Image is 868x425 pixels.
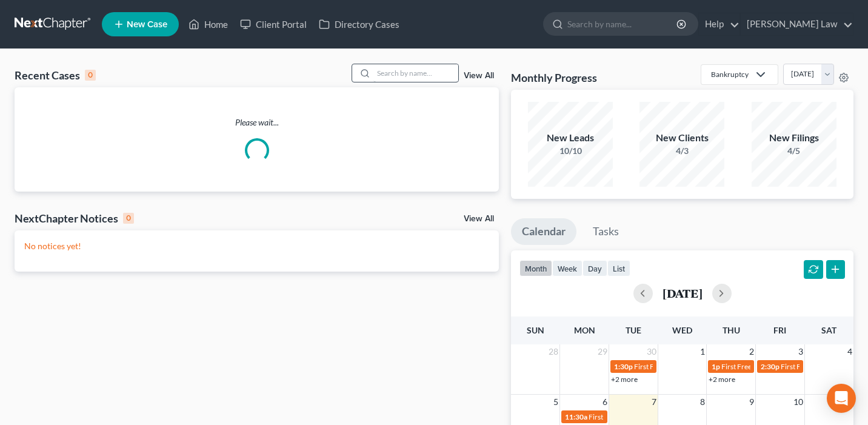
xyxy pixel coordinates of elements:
[528,145,613,157] div: 10/10
[626,325,641,335] span: Tue
[846,344,853,359] span: 4
[127,20,167,29] span: New Case
[547,344,559,359] span: 28
[699,395,706,409] span: 8
[827,384,856,413] div: Open Intercom Messenger
[699,13,739,35] a: Help
[511,70,597,85] h3: Monthly Progress
[821,325,836,335] span: Sat
[663,287,703,300] h2: [DATE]
[611,375,638,384] a: +2 more
[15,116,499,129] p: Please wait...
[464,72,494,80] a: View All
[567,13,678,35] input: Search by name...
[589,412,823,421] span: First Free Consultation Invite for [PERSON_NAME][GEOGRAPHIC_DATA]
[552,395,559,409] span: 5
[797,344,804,359] span: 3
[601,395,609,409] span: 6
[527,325,544,335] span: Sun
[511,218,576,245] a: Calendar
[650,395,658,409] span: 7
[748,344,755,359] span: 2
[15,211,134,226] div: NextChapter Notices
[711,69,749,79] div: Bankruptcy
[614,362,633,371] span: 1:30p
[552,260,583,276] button: week
[596,344,609,359] span: 29
[748,395,755,409] span: 9
[464,215,494,223] a: View All
[639,145,724,157] div: 4/3
[607,260,630,276] button: list
[519,260,552,276] button: month
[528,131,613,145] div: New Leads
[574,325,595,335] span: Mon
[752,131,836,145] div: New Filings
[85,70,96,81] div: 0
[234,13,313,35] a: Client Portal
[373,64,458,82] input: Search by name...
[583,260,607,276] button: day
[723,325,740,335] span: Thu
[15,68,96,82] div: Recent Cases
[773,325,786,335] span: Fri
[752,145,836,157] div: 4/5
[792,395,804,409] span: 10
[741,13,853,35] a: [PERSON_NAME] Law
[582,218,630,245] a: Tasks
[761,362,780,371] span: 2:30p
[712,362,720,371] span: 1p
[182,13,234,35] a: Home
[672,325,692,335] span: Wed
[313,13,406,35] a: Directory Cases
[709,375,735,384] a: +2 more
[24,240,489,252] p: No notices yet!
[699,344,706,359] span: 1
[646,344,658,359] span: 30
[639,131,724,145] div: New Clients
[123,213,134,224] div: 0
[565,412,587,421] span: 11:30a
